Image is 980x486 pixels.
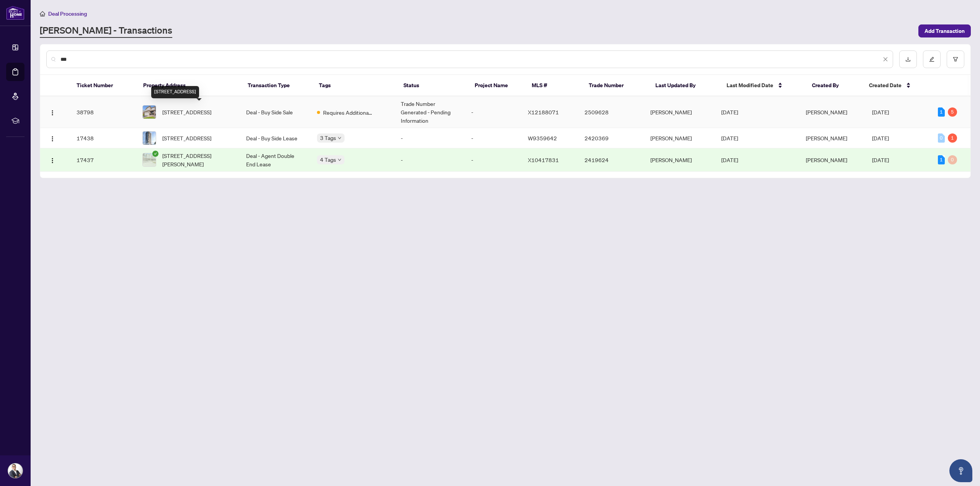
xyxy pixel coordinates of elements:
[162,108,211,116] span: [STREET_ADDRESS]
[395,148,465,172] td: -
[899,50,917,68] button: download
[872,135,889,141] span: [DATE]
[395,96,465,128] td: Trade Number Generated - Pending Information
[649,75,720,96] th: Last Updated By
[806,75,863,96] th: Created By
[6,6,24,20] img: logo
[49,136,56,142] img: Logo
[46,154,59,166] button: Logo
[465,96,522,128] td: -
[727,81,773,89] span: Last Modified Date
[929,57,934,62] span: edit
[644,128,715,148] td: [PERSON_NAME]
[583,75,649,96] th: Trade Number
[49,158,56,164] img: Logo
[578,96,644,128] td: 2509628
[806,156,847,163] span: [PERSON_NAME]
[869,81,902,89] span: Created Date
[70,148,136,172] td: 17437
[48,10,87,17] span: Deal Processing
[528,135,557,141] span: W9359642
[143,132,156,145] img: thumbnail-img
[872,109,889,115] span: [DATE]
[465,128,522,148] td: -
[938,107,945,117] div: 1
[469,75,526,96] th: Project Name
[465,148,522,172] td: -
[395,128,465,148] td: -
[240,96,311,128] td: Deal - Buy Side Sale
[151,86,199,98] div: [STREET_ADDRESS]
[8,463,23,478] img: Profile Icon
[242,75,313,96] th: Transaction Type
[320,133,336,142] span: 3 Tags
[526,75,583,96] th: MLS #
[948,107,957,117] div: 5
[40,24,172,38] a: [PERSON_NAME] - Transactions
[313,75,397,96] th: Tags
[578,128,644,148] td: 2420369
[721,109,738,115] span: [DATE]
[883,57,888,62] span: close
[137,75,242,96] th: Property Address
[924,25,965,37] span: Add Transaction
[947,50,964,68] button: filter
[528,156,559,163] span: X10417831
[938,133,945,143] div: 0
[143,153,156,166] img: thumbnail-img
[152,151,158,157] span: check-circle
[49,110,56,116] img: Logo
[949,459,972,482] button: Open asap
[918,24,971,37] button: Add Transaction
[720,75,806,96] th: Last Modified Date
[397,75,469,96] th: Status
[721,156,738,163] span: [DATE]
[644,96,715,128] td: [PERSON_NAME]
[70,128,136,148] td: 17438
[143,106,156,119] img: thumbnail-img
[320,155,336,164] span: 4 Tags
[938,155,945,164] div: 1
[70,75,137,96] th: Ticket Number
[338,136,341,140] span: down
[806,135,847,141] span: [PERSON_NAME]
[578,148,644,172] td: 2419624
[528,109,559,115] span: X12188071
[863,75,929,96] th: Created Date
[923,50,941,68] button: edit
[948,155,957,164] div: 0
[806,109,847,115] span: [PERSON_NAME]
[70,96,136,128] td: 38798
[46,106,59,118] button: Logo
[240,128,311,148] td: Deal - Buy Side Lease
[40,11,45,16] span: home
[46,132,59,144] button: Logo
[948,133,957,143] div: 1
[872,156,889,163] span: [DATE]
[953,57,958,62] span: filter
[644,148,715,172] td: [PERSON_NAME]
[162,151,234,168] span: [STREET_ADDRESS][PERSON_NAME]
[338,158,341,162] span: down
[162,134,211,142] span: [STREET_ADDRESS]
[905,57,911,62] span: download
[323,108,373,117] span: Requires Additional Docs
[721,135,738,141] span: [DATE]
[240,148,311,172] td: Deal - Agent Double End Lease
